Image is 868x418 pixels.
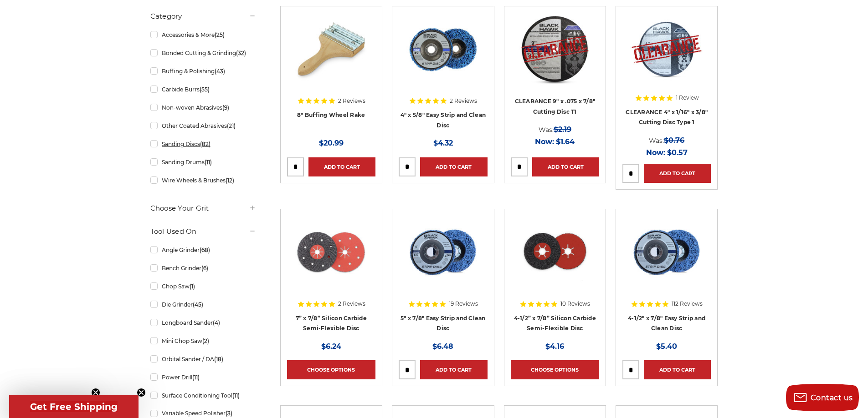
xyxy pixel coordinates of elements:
[200,247,210,253] span: (68)
[215,68,225,75] span: (43)
[150,297,256,312] a: Die Grinder
[511,13,599,101] a: CLEARANCE 9" x .075 x 7/8" Cutting Disc T1
[319,139,344,147] span: $20.99
[150,81,256,97] a: Carbide Burrs
[449,301,478,307] span: 19 Reviews
[406,216,479,288] img: blue clean and strip disc
[9,395,139,418] div: Get Free ShippingClose teaser
[338,98,365,104] span: 2 Reviews
[91,388,100,397] button: Close teaser
[656,342,677,351] span: $5.40
[511,360,599,379] a: Choose Options
[560,301,590,307] span: 10 Reviews
[535,137,554,146] span: Now:
[150,388,256,403] a: Surface Conditioning Tool
[200,141,211,147] span: (82)
[630,13,703,86] img: CLEARANCE 4" x 1/16" x 3/8" Cutting Disc
[150,154,256,170] a: Sanding Drums
[150,100,256,116] a: Non-woven Abrasives
[213,319,220,326] span: (4)
[295,13,368,86] img: 8 inch single handle buffing wheel rake
[622,13,711,101] a: CLEARANCE 4" x 1/16" x 3/8" Cutting Disc
[646,148,665,157] span: Now:
[150,226,256,237] h5: Tool Used On
[811,393,853,402] span: Contact us
[150,203,256,214] h5: Choose Your Grit
[200,86,210,93] span: (55)
[664,136,684,145] span: $0.76
[515,98,596,115] a: CLEARANCE 9" x .075 x 7/8" Cutting Disc T1
[672,301,703,307] span: 112 Reviews
[232,392,240,399] span: (11)
[628,315,705,332] a: 4-1/2" x 7/8" Easy Strip and Clean Disc
[150,136,256,152] a: Sanding Discs
[644,164,711,183] a: Add to Cart
[236,50,246,56] span: (32)
[287,360,375,379] a: Choose Options
[287,13,375,101] a: 8 inch single handle buffing wheel rake
[622,216,711,304] a: 4-1/2" x 7/8" Easy Strip and Clean Disc
[150,118,256,134] a: Other Coated Abrasives
[30,401,118,412] span: Get Free Shipping
[201,265,208,272] span: (6)
[308,157,375,176] a: Add to Cart
[215,31,225,38] span: (25)
[338,301,365,307] span: 2 Reviews
[192,374,200,381] span: (11)
[519,216,591,288] img: 4.5" x 7/8" Silicon Carbide Semi Flex Disc
[644,360,711,379] a: Add to Cart
[193,301,203,308] span: (45)
[511,216,599,304] a: 4.5" x 7/8" Silicon Carbide Semi Flex Disc
[150,351,256,367] a: Orbital Sander / DA
[519,13,591,86] img: CLEARANCE 9" x .075 x 7/8" Cutting Disc T1
[399,13,487,101] a: 4" x 5/8" easy strip and clean discs
[433,139,453,147] span: $4.32
[450,98,477,104] span: 2 Reviews
[667,148,688,157] span: $0.57
[401,111,486,129] a: 4" x 5/8" Easy Strip and Clean Disc
[226,410,232,417] span: (3)
[150,63,256,79] a: Buffing & Polishing
[296,315,367,332] a: 7” x 7/8” Silicon Carbide Semi-Flexible Disc
[190,283,195,290] span: (1)
[399,216,487,304] a: blue clean and strip disc
[432,342,453,351] span: $6.48
[205,159,212,166] span: (11)
[150,333,256,349] a: Mini Chop Saw
[150,242,256,258] a: Angle Grinder
[545,342,564,351] span: $4.16
[150,27,256,43] a: Accessories & More
[406,13,479,86] img: 4" x 5/8" easy strip and clean discs
[556,137,575,146] span: $1.64
[150,315,256,331] a: Longboard Sander
[554,125,571,134] span: $2.19
[511,123,599,136] div: Was:
[202,337,209,344] span: (2)
[287,216,375,304] a: 7" x 7/8" Silicon Carbide Semi Flex Disc
[532,157,599,176] a: Add to Cart
[226,177,234,184] span: (12)
[420,360,487,379] a: Add to Cart
[150,278,256,294] a: Chop Saw
[514,315,596,332] a: 4-1/2” x 7/8” Silicon Carbide Semi-Flexible Disc
[227,122,236,129] span: (21)
[321,342,341,351] span: $6.24
[150,369,256,385] a: Power Drill
[150,45,256,61] a: Bonded Cutting & Grinding
[295,216,368,288] img: 7" x 7/8" Silicon Carbide Semi Flex Disc
[214,356,223,363] span: (18)
[297,111,365,118] a: 8" Buffing Wheel Rake
[137,388,146,397] button: Close teaser
[401,315,486,332] a: 5" x 7/8" Easy Strip and Clean Disc
[222,104,229,111] span: (9)
[420,157,487,176] a: Add to Cart
[627,216,706,288] img: 4-1/2" x 7/8" Easy Strip and Clean Disc
[150,11,256,22] h5: Category
[150,172,256,188] a: Wire Wheels & Brushes
[150,260,256,276] a: Bench Grinder
[626,109,708,126] a: CLEARANCE 4" x 1/16" x 3/8" Cutting Disc Type 1
[786,384,859,411] button: Contact us
[622,134,711,146] div: Was:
